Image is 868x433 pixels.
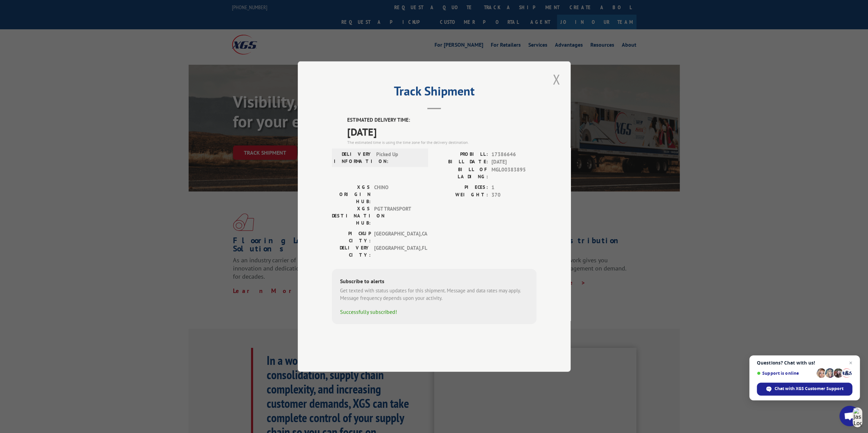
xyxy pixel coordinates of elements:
div: Get texted with status updates for this shipment. Message and data rates may apply. Message frequ... [340,287,528,302]
span: Chat with XGS Customer Support [775,386,843,392]
span: PGT TRANSPORT [374,205,420,227]
span: [GEOGRAPHIC_DATA] , CA [374,230,420,244]
label: XGS ORIGIN HUB: [332,184,370,205]
span: CHINO [374,184,420,205]
span: Picked Up [376,151,422,165]
span: Chat with XGS Customer Support [757,383,852,396]
h2: Track Shipment [332,86,536,99]
span: [GEOGRAPHIC_DATA] , FL [374,244,420,259]
label: DELIVERY CITY: [332,244,370,259]
button: Close modal [550,70,562,89]
label: WEIGHT: [434,191,488,199]
label: PROBILL: [434,151,488,158]
label: ESTIMATED DELIVERY TIME: [347,116,536,124]
label: DELIVERY INFORMATION: [334,151,372,165]
span: MGL00383895 [491,166,536,180]
label: PIECES: [434,184,488,191]
span: 1 [491,184,536,191]
label: PICKUP CITY: [332,230,370,244]
div: The estimated time is using the time zone for the delivery destination. [347,139,536,145]
div: Successfully subscribed! [340,308,528,316]
label: BILL OF LADING: [434,166,488,180]
div: Subscribe to alerts [340,277,528,287]
label: XGS DESTINATION HUB: [332,205,370,227]
span: 17386646 [491,151,536,158]
span: [DATE] [347,124,536,139]
span: 370 [491,191,536,199]
label: BILL DATE: [434,158,488,166]
span: [DATE] [491,158,536,166]
span: Questions? Chat with us! [757,360,852,366]
a: Open chat [839,406,860,426]
span: Support is online [757,371,814,376]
